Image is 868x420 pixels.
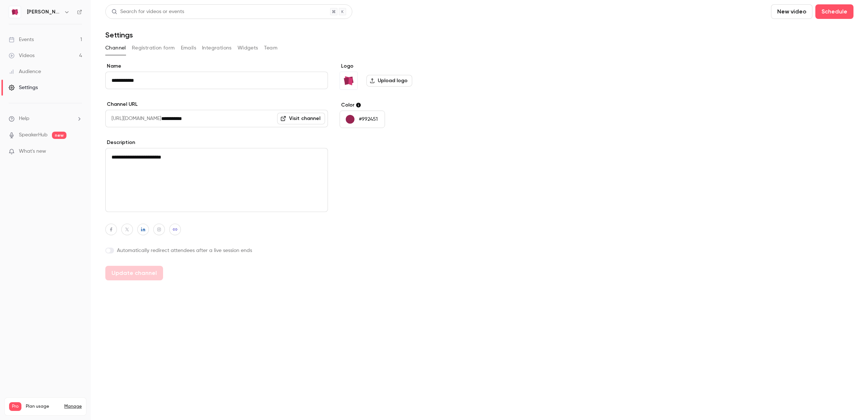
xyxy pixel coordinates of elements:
label: Color [340,101,451,109]
span: Help [19,115,29,123]
div: Settings [9,84,38,91]
button: Team [264,42,278,54]
div: Videos [9,52,35,59]
div: Events [9,36,34,43]
span: new [52,132,66,139]
p: #992451 [359,116,378,123]
label: Channel URL [105,101,328,108]
a: Manage [64,404,82,409]
button: Emails [181,42,196,54]
iframe: Noticeable Trigger [73,148,82,155]
button: Channel [105,42,126,54]
h1: Settings [105,31,133,39]
span: [URL][DOMAIN_NAME] [105,110,161,127]
div: Audience [9,68,41,75]
img: Roseman Labs [9,6,21,18]
button: Widgets [238,42,258,54]
span: Plan usage [26,404,60,409]
img: Roseman Labs [340,72,357,89]
button: Integrations [202,42,232,54]
label: Name [105,63,328,70]
section: Logo [340,63,451,90]
label: Logo [340,63,451,70]
li: help-dropdown-opener [9,115,82,123]
a: SpeakerHub [19,131,48,139]
div: Search for videos or events [111,8,184,16]
button: Schedule [815,4,853,19]
label: Automatically redirect attendees after a live session ends [105,247,328,254]
button: New video [771,4,812,19]
label: Upload logo [366,75,412,87]
button: #992451 [340,111,385,128]
h6: [PERSON_NAME] Labs [27,8,61,16]
span: Pro [9,402,21,411]
label: Description [105,139,328,146]
a: Visit channel [277,113,325,124]
span: What's new [19,148,46,155]
button: Registration form [132,42,175,54]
